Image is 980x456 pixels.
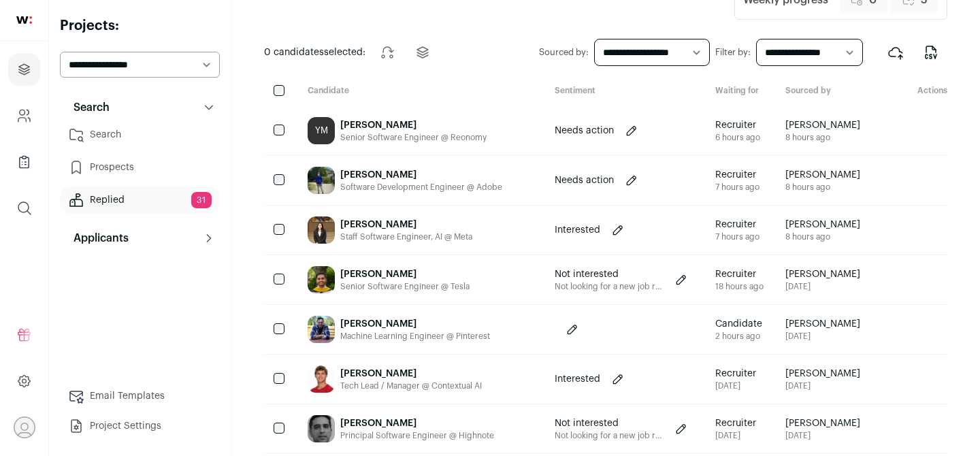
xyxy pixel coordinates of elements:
label: Filter by: [715,47,751,58]
img: wellfound-shorthand-0d5821cbd27db2630d0214b213865d53afaa358527fdda9d0ea32b1df1b89c2c.svg [16,16,32,24]
div: [PERSON_NAME] [340,267,470,281]
div: [PERSON_NAME] [340,317,490,331]
img: c3cc1fddfd8595ade46ecd3b76911beaa06103f8c90a5579937f6fc09c5f3187 [308,266,335,293]
div: [PERSON_NAME] [340,168,502,182]
div: Candidate [297,85,544,98]
div: Staff Software Engineer, AI @ Meta [340,231,472,242]
div: Waiting for [704,85,774,98]
button: Applicants [60,225,220,252]
span: Recruiter [715,168,759,182]
div: Tech Lead / Manager @ Contextual AI [340,380,482,391]
p: Not interested [555,267,664,281]
div: [DATE] [715,380,756,391]
span: 8 hours ago [785,132,860,143]
img: 3228e78c4681a1db4c2ab544de612829ed32853bf53ab0ebc09158a87004b4c1.jpg [308,316,335,343]
span: 8 hours ago [785,182,860,193]
span: Recruiter [715,417,756,430]
div: 18 hours ago [715,281,764,292]
img: 3aa92ce3f8dd6b3bb52d252daa32745a8e96d06d4471305542b889b0653fa4ca [308,365,335,393]
img: b6bbfef52c480011f0c49daa989aae18bac0e7d9e8ef5c7805ef4f95b2ae8a39.jpg [308,415,335,442]
span: 8 hours ago [785,231,860,242]
a: Company and ATS Settings [8,99,40,132]
a: Replied31 [60,186,220,214]
div: Principal Software Engineer @ Highnote [340,430,494,441]
p: Interested [555,372,600,386]
span: Recruiter [715,367,756,380]
span: Recruiter [715,267,764,281]
p: Not looking for a new job right now [555,281,664,292]
h2: Projects: [60,16,220,35]
div: 7 hours ago [715,231,759,242]
span: selected: [264,46,365,59]
div: YM [308,117,335,144]
button: Open dropdown [14,417,35,438]
a: Company Lists [8,146,40,178]
a: Search [60,121,220,148]
p: Not looking for a new job right now [555,430,664,441]
span: [PERSON_NAME] [785,317,860,331]
span: [DATE] [785,430,860,441]
span: Candidate [715,317,762,331]
span: [DATE] [785,281,860,292]
span: [DATE] [785,380,860,391]
span: [PERSON_NAME] [785,267,860,281]
p: Interested [555,223,600,237]
p: Needs action [555,174,614,187]
button: Export to CSV [915,36,947,69]
span: 0 candidates [264,48,324,57]
span: [PERSON_NAME] [785,118,860,132]
span: [PERSON_NAME] [785,417,860,430]
div: [PERSON_NAME] [340,218,472,231]
p: Applicants [65,230,129,246]
p: Needs action [555,124,614,137]
div: Senior Software Engineer @ Reonomy [340,132,487,143]
label: Sourced by: [539,47,589,58]
div: Sentiment [544,85,704,98]
a: Prospects [60,154,220,181]
div: Sourced by [774,85,871,98]
div: Senior Software Engineer @ Tesla [340,281,470,292]
span: Recruiter [715,218,759,231]
div: [PERSON_NAME] [340,417,494,430]
span: [PERSON_NAME] [785,218,860,231]
div: [PERSON_NAME] [340,367,482,380]
div: Actions [871,85,947,98]
div: 2 hours ago [715,331,762,342]
span: [DATE] [785,331,860,342]
img: d67c0e0eecc6b38166282f70614536a89e427796bcc202ac9dd861f1980ee952.jpg [308,167,335,194]
a: Projects [8,53,40,86]
p: Search [65,99,110,116]
div: 6 hours ago [715,132,760,143]
button: Search [60,94,220,121]
div: Machine Learning Engineer @ Pinterest [340,331,490,342]
img: 6d68d402d1d434ca702347387e789fd5e8798763a9ae0d19462b466125d8a24c.jpg [308,216,335,244]
div: [PERSON_NAME] [340,118,487,132]
span: [PERSON_NAME] [785,168,860,182]
span: Recruiter [715,118,760,132]
button: Export to ATS [879,36,912,69]
div: Software Development Engineer @ Adobe [340,182,502,193]
p: Not interested [555,417,664,430]
a: Project Settings [60,412,220,440]
span: [PERSON_NAME] [785,367,860,380]
div: 7 hours ago [715,182,759,193]
a: Email Templates [60,382,220,410]
div: [DATE] [715,430,756,441]
span: 31 [191,192,212,208]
